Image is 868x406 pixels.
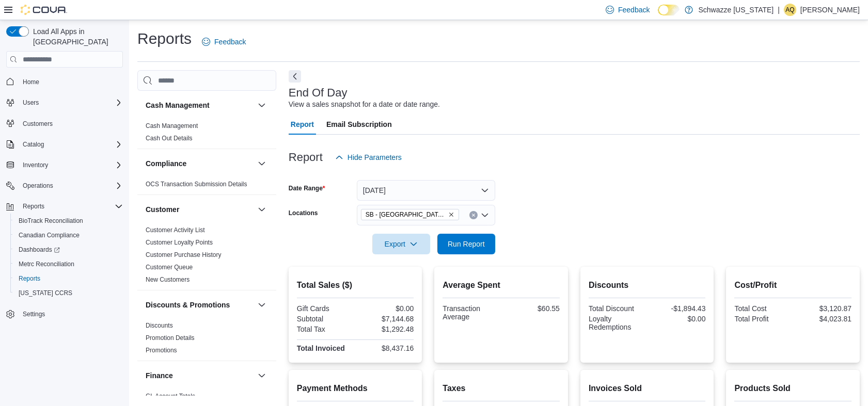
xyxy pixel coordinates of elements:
[14,258,78,270] a: Metrc Reconciliation
[14,215,87,227] a: BioTrack Reconciliation
[146,135,193,142] a: Cash Out Details
[14,229,84,241] a: Canadian Compliance
[146,276,190,283] a: New Customers
[734,382,851,395] h2: Products Sold
[2,199,127,214] button: Reports
[19,180,123,192] span: Operations
[10,214,127,228] button: BioTrack Reconciliation
[658,15,658,16] span: Dark Mode
[2,178,127,193] button: Operations
[10,257,127,271] button: Metrc Reconciliation
[23,161,48,169] span: Inventory
[10,271,127,286] button: Reports
[378,234,424,254] span: Export
[146,181,247,188] a: OCS Transaction Submission Details
[137,28,192,49] h1: Reports
[146,204,179,215] h3: Customer
[2,306,127,321] button: Settings
[146,226,205,234] a: Customer Activity List
[19,180,57,192] button: Operations
[289,99,440,110] div: View a sales snapshot for a date or date range.
[658,5,680,15] input: Dark Mode
[146,100,254,110] button: Cash Management
[146,134,193,142] span: Cash Out Details
[6,70,123,348] nav: Complex example
[289,209,318,217] label: Locations
[146,300,254,310] button: Discounts & Promotions
[289,87,348,99] h3: End Of Day
[29,26,123,47] span: Load All Apps in [GEOGRAPHIC_DATA]
[19,308,49,320] a: Settings
[348,152,402,163] span: Hide Parameters
[146,122,198,129] a: Cash Management
[14,229,123,241] span: Canadian Compliance
[366,209,446,220] span: SB - [GEOGRAPHIC_DATA][PERSON_NAME]
[19,246,60,254] span: Dashboards
[146,122,198,130] span: Cash Management
[357,325,414,333] div: $1,292.48
[2,116,127,131] button: Customers
[2,158,127,172] button: Inventory
[589,315,645,331] div: Loyalty Redemptions
[503,304,560,313] div: $60.55
[291,114,314,135] span: Report
[10,228,127,242] button: Canadian Compliance
[357,180,495,201] button: [DATE]
[146,238,213,247] span: Customer Loyalty Points
[800,4,860,16] p: [PERSON_NAME]
[734,315,791,323] div: Total Profit
[14,287,123,299] span: Washington CCRS
[137,224,276,290] div: Customer
[146,392,195,400] span: GL Account Totals
[357,315,414,323] div: $7,144.68
[297,382,414,395] h2: Payment Methods
[2,137,127,152] button: Catalog
[357,304,414,313] div: $0.00
[146,204,254,215] button: Customer
[14,215,123,227] span: BioTrack Reconciliation
[146,334,195,342] a: Promotion Details
[146,158,254,169] button: Compliance
[23,78,39,86] span: Home
[146,264,193,271] a: Customer Queue
[589,279,706,291] h2: Discounts
[146,263,193,271] span: Customer Queue
[297,325,353,333] div: Total Tax
[23,310,45,318] span: Settings
[19,96,43,109] button: Users
[2,95,127,110] button: Users
[589,382,706,395] h2: Invoices Sold
[146,370,254,381] button: Finance
[146,226,205,234] span: Customer Activity List
[778,4,780,16] p: |
[146,393,195,400] a: GL Account Totals
[289,151,323,164] h3: Report
[23,182,53,190] span: Operations
[297,315,353,323] div: Subtotal
[10,242,127,257] a: Dashboards
[589,304,645,313] div: Total Discount
[146,370,173,381] h3: Finance
[19,75,123,88] span: Home
[14,243,123,256] span: Dashboards
[146,251,222,258] a: Customer Purchase History
[10,286,127,300] button: [US_STATE] CCRS
[443,279,560,291] h2: Average Spent
[21,5,67,15] img: Cova
[14,272,123,285] span: Reports
[19,200,123,213] span: Reports
[795,315,851,323] div: $4,023.81
[289,184,325,192] label: Date Range
[19,274,40,283] span: Reports
[146,334,195,342] span: Promotion Details
[795,304,851,313] div: $3,120.87
[137,120,276,149] div: Cash Management
[326,114,392,135] span: Email Subscription
[297,279,414,291] h2: Total Sales ($)
[698,4,774,16] p: Schwazze [US_STATE]
[14,258,123,270] span: Metrc Reconciliation
[649,315,705,323] div: $0.00
[146,321,173,330] span: Discounts
[785,4,794,16] span: AQ
[146,346,177,354] span: Promotions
